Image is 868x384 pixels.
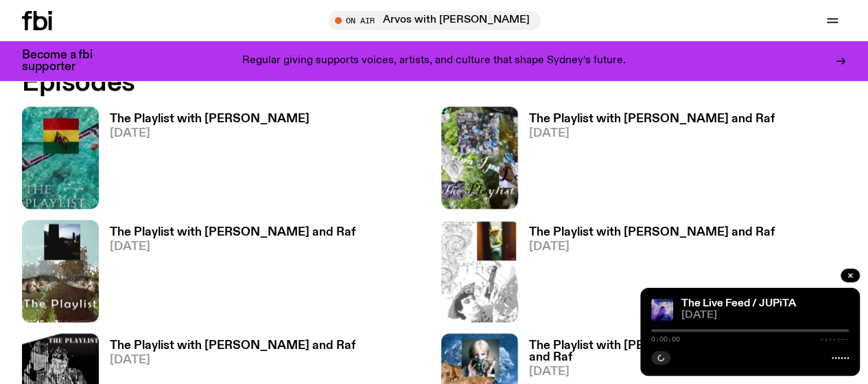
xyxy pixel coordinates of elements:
[110,354,355,366] span: [DATE]
[110,227,355,238] h3: The Playlist with [PERSON_NAME] and Raf
[529,227,775,238] h3: The Playlist with [PERSON_NAME] and Raf
[110,128,309,139] span: [DATE]
[518,227,775,322] a: The Playlist with [PERSON_NAME] and Raf[DATE]
[110,340,355,352] h3: The Playlist with [PERSON_NAME] and Raf
[21,67,108,79] a: [PERSON_NAME]
[110,241,355,253] span: [DATE]
[529,128,775,139] span: [DATE]
[5,5,200,18] div: Outline
[21,92,108,104] a: [PERSON_NAME]
[529,241,775,253] span: [DATE]
[21,18,74,30] a: Back to Top
[21,43,108,54] a: [PERSON_NAME]
[529,340,847,363] h3: The Playlist with [PERSON_NAME], [PERSON_NAME], and Raf
[99,113,309,209] a: The Playlist with [PERSON_NAME][DATE]
[21,55,108,67] a: [PERSON_NAME]
[22,49,110,73] h3: Become a fbi supporter
[681,298,796,309] a: The Live Feed / JUPiTA
[681,310,849,321] span: [DATE]
[518,113,775,209] a: The Playlist with [PERSON_NAME] and Raf[DATE]
[651,336,680,343] span: 0:00:00
[529,366,847,378] span: [DATE]
[22,71,567,95] h2: Episodes
[110,113,309,125] h3: The Playlist with [PERSON_NAME]
[328,11,541,30] button: On AirArvos with [PERSON_NAME]
[820,336,849,343] span: -:--:--
[21,80,108,91] a: [PERSON_NAME]
[99,227,355,322] a: The Playlist with [PERSON_NAME] and Raf[DATE]
[22,106,99,209] img: The poster for this episode of The Playlist. It features the album artwork for Amaarae's BLACK ST...
[242,55,626,67] p: Regular giving supports voices, artists, and culture that shape Sydney’s future.
[529,113,775,125] h3: The Playlist with [PERSON_NAME] and Raf
[21,30,45,42] a: Hosts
